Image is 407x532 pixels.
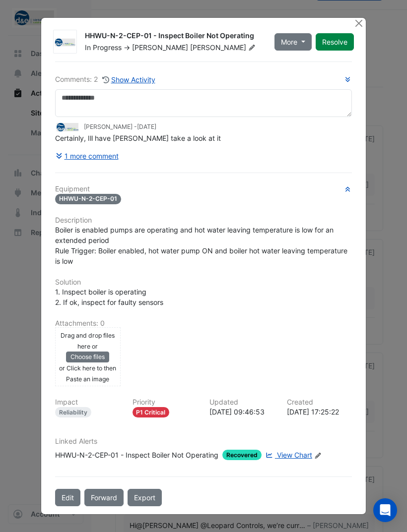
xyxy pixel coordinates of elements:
[353,18,364,28] button: Close
[55,489,80,506] button: Edit
[84,122,156,131] small: [PERSON_NAME] -
[59,364,116,382] small: or Click here to then Paste an image
[132,43,188,52] span: [PERSON_NAME]
[281,37,297,47] span: More
[85,43,122,52] span: In Progress
[287,398,352,407] h6: Created
[61,332,115,350] small: Drag and drop files here or
[274,33,312,51] button: More
[55,216,352,225] h6: Description
[85,31,263,43] div: HHWU-N-2-CEP-01 - Inspect Boiler Not Operating
[55,121,80,132] img: D&E Air Conditioning
[209,407,275,417] div: [DATE] 09:46:53
[55,194,121,204] span: HHWU-N-2-CEP-01
[55,147,119,165] button: 1 more comment
[55,134,221,142] span: Certainly, Ill have [PERSON_NAME] take a look at it
[137,123,156,130] span: 2025-08-26 09:46:53
[84,489,124,506] button: Forward
[277,451,312,459] span: View Chart
[222,450,262,460] span: Recovered
[133,407,170,417] div: P1 Critical
[287,407,352,417] div: [DATE] 17:25:22
[55,226,349,265] span: Boiler is enabled pumps are operating and hot water leaving temperature is low for an extended pe...
[124,43,130,52] span: ->
[55,437,352,446] h6: Linked Alerts
[190,43,258,53] span: [PERSON_NAME]
[54,37,76,47] img: D&E Air Conditioning
[102,74,156,85] button: Show Activity
[55,74,156,85] div: Comments: 2
[55,450,218,460] div: HHWU-N-2-CEP-01 - Inspect Boiler Not Operating
[209,398,275,407] h6: Updated
[66,352,109,362] button: Choose files
[55,319,352,328] h6: Attachments: 0
[316,33,354,51] button: Resolve
[373,498,397,522] div: Open Intercom Messenger
[128,489,162,506] a: Export
[264,450,312,460] a: View Chart
[55,398,121,407] h6: Impact
[133,398,198,407] h6: Priority
[55,185,352,193] h6: Equipment
[55,288,163,306] span: 1. Inspect boiler is operating 2. If ok, inspect for faulty sensors
[55,407,91,417] div: Reliability
[314,452,322,459] fa-icon: Edit Linked Alerts
[55,278,352,287] h6: Solution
